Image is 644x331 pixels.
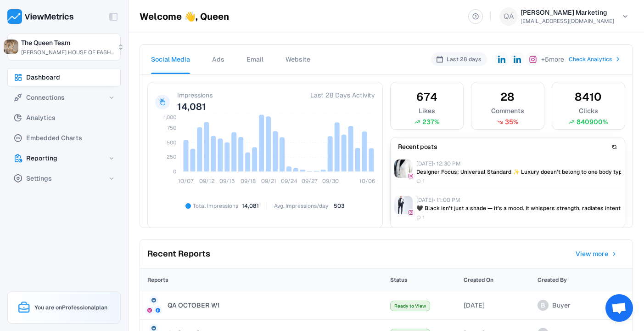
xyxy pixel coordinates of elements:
[394,196,413,214] img: Post thumbnail
[167,139,176,146] tspan: 500
[242,202,259,210] span: 14,081
[281,177,297,185] tspan: 09/24
[552,301,571,310] span: Buyer
[416,160,461,168] div: [DATE] • 12:30 PM
[416,90,437,104] div: 674
[7,88,121,107] button: Connections
[26,153,57,164] span: Reporting
[26,112,56,123] span: Analytics
[140,11,229,22] h1: Welcome 👋, Queen
[505,117,519,126] span: 35 %
[534,268,633,291] th: Created By
[7,9,74,24] img: ViewMetrics's logo with text
[173,168,176,175] tspan: 0
[7,149,121,167] button: Reporting
[147,247,210,261] h2: Recent Reports
[394,192,622,224] div: Post thumbnail[DATE]• 11:00 PM🖤 Black isn’t just a shade — it’s a mood. It whispers strength, rad...
[302,177,318,185] tspan: 09/27
[416,205,622,212] p: 🖤 Black isn’t just a shade — it’s a mood. It whispers strength, radiates intention, and commands ...
[219,177,235,185] tspan: 09/15
[274,202,328,210] span: Avg. Impressions/day
[605,294,633,322] div: Open chat
[541,55,564,64] span: + 5 more
[464,301,530,310] div: [DATE]
[26,92,65,103] span: Connections
[394,156,622,188] div: Post thumbnail[DATE]• 12:30 PMDesigner Focus: Universal Standard ✨ Luxury doesn’t belong to one b...
[394,160,413,178] img: Post thumbnail
[17,299,111,316] h3: You are on Professional plan
[386,268,460,291] th: Status
[576,249,608,258] span: View more
[422,117,440,126] span: 237 %
[575,90,602,104] div: 8410
[579,106,598,115] div: Clicks
[286,55,310,63] span: Website
[359,177,375,185] tspan: 10/06
[199,177,214,185] tspan: 09/12
[416,169,622,176] p: Designer Focus: Universal Standard ✨ Luxury doesn’t belong to one body type. It belongs to every ...
[140,268,386,291] th: Reports
[521,17,614,25] p: [EMAIL_ADDRESS][DOMAIN_NAME]
[151,55,190,63] span: Social Media
[569,54,622,65] a: Check Analytics
[193,202,238,210] span: Total Impressions
[521,8,614,17] h6: [PERSON_NAME] Marketing
[447,55,482,63] p: Last 28 days
[416,196,460,204] div: [DATE] • 11:00 PM
[7,68,121,86] button: Dashboard
[577,117,608,126] span: 840900 %
[164,114,176,120] tspan: 1,000
[26,132,82,143] span: Embedded Charts
[334,202,345,210] span: 503
[7,129,121,147] button: Embedded Charts
[538,300,549,311] span: B
[212,55,224,64] span: Ads
[178,177,194,185] tspan: 10/07
[460,268,534,291] th: Created On
[241,177,256,185] tspan: 09/18
[177,91,213,100] h3: Impressions
[167,125,176,131] tspan: 750
[4,40,18,54] img: The Queen Team
[390,301,430,311] span: Ready to View
[310,91,375,100] div: Last 28 Days Activity
[167,154,176,160] tspan: 250
[21,37,70,48] span: The Queen Team
[500,90,515,104] div: 28
[168,301,220,310] span: QA OCTOBER W1
[419,106,435,115] div: Likes
[491,106,524,115] div: Comments
[568,247,625,260] button: View more
[499,7,518,26] span: QA
[26,72,60,83] span: Dashboard
[21,48,114,57] span: [PERSON_NAME] HOUSE OF FASH...
[261,177,276,185] tspan: 09/21
[26,173,52,184] span: Settings
[322,177,339,185] tspan: 09/30
[7,169,121,188] button: Settings
[7,108,121,127] button: Analytics
[246,55,263,64] span: Email
[569,55,612,63] span: Check Analytics
[398,142,437,151] div: Recent posts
